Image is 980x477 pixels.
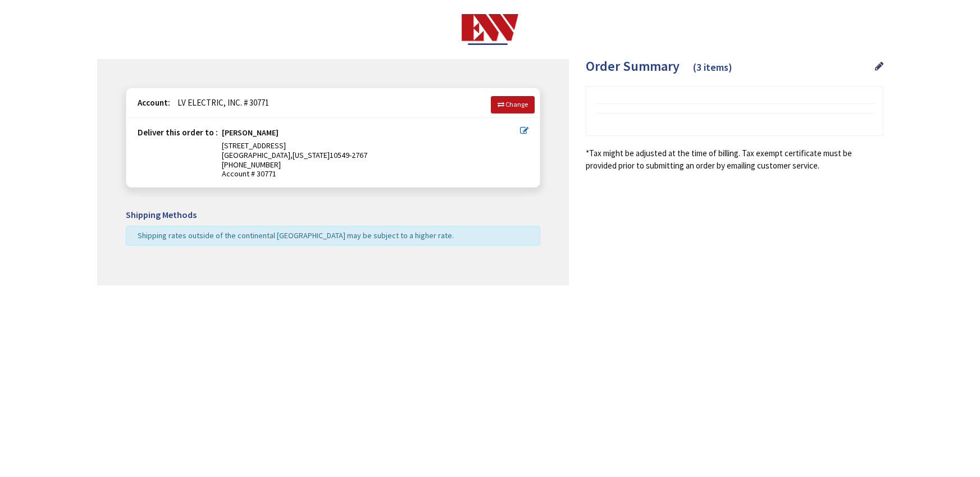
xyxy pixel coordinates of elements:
[505,100,528,108] span: Change
[293,150,330,160] span: [US_STATE]
[462,14,518,45] img: Electrical Wholesalers, Inc.
[138,97,170,108] strong: Account:
[138,230,454,240] span: Shipping rates outside of the continental [GEOGRAPHIC_DATA] may be subject to a higher rate.
[222,169,520,179] span: Account # 30771
[586,57,680,75] span: Order Summary
[222,140,286,151] span: [STREET_ADDRESS]
[126,210,540,220] h5: Shipping Methods
[138,127,218,138] strong: Deliver this order to :
[222,150,293,160] span: [GEOGRAPHIC_DATA],
[330,150,367,160] span: 10549-2767
[491,96,535,113] a: Change
[693,61,732,74] span: (3 items)
[222,128,279,141] strong: [PERSON_NAME]
[222,160,281,170] span: [PHONE_NUMBER]
[172,97,269,108] span: LV ELECTRIC, INC. # 30771
[586,147,883,171] : *Tax might be adjusted at the time of billing. Tax exempt certificate must be provided prior to s...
